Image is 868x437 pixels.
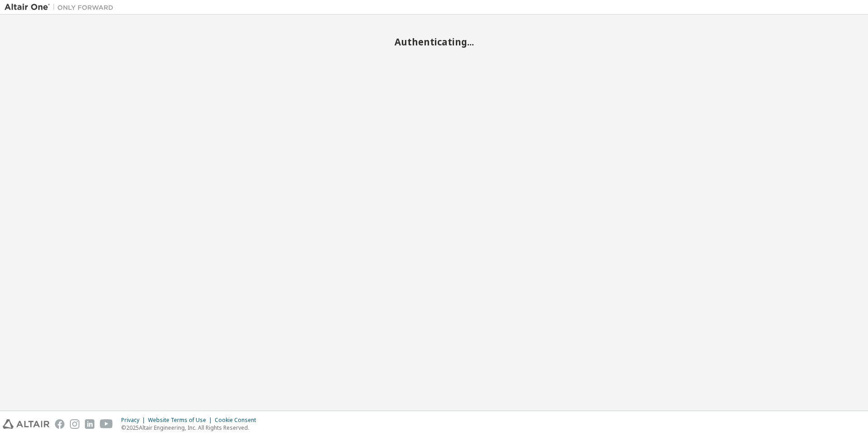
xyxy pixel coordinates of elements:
[100,419,113,429] img: youtube.svg
[5,36,863,48] h2: Authenticating...
[121,424,261,432] p: © 2025 Altair Engineering, Inc. All Rights Reserved.
[3,419,49,429] img: altair_logo.svg
[5,3,118,12] img: Altair One
[215,417,261,424] div: Cookie Consent
[70,419,79,429] img: instagram.svg
[55,419,64,429] img: facebook.svg
[121,417,148,424] div: Privacy
[85,419,94,429] img: linkedin.svg
[148,417,215,424] div: Website Terms of Use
